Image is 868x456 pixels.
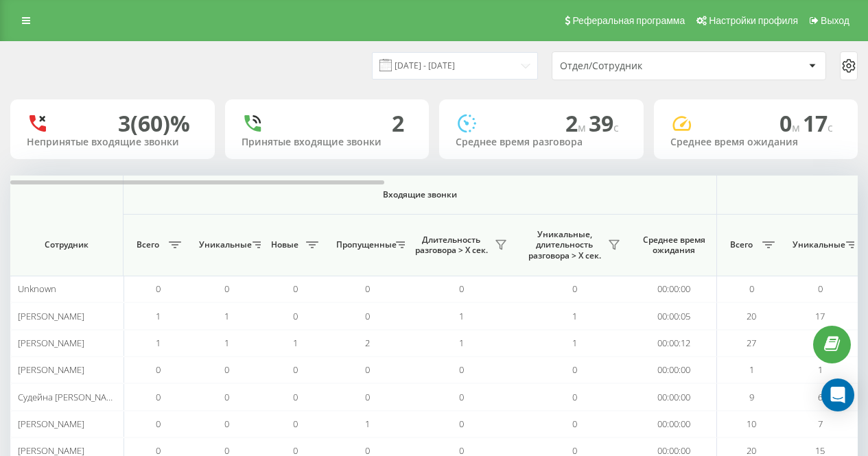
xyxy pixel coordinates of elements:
td: 00:00:00 [631,357,717,383]
span: 0 [293,283,298,295]
span: 0 [224,283,229,295]
span: 0 [293,363,298,376]
span: 1 [224,310,229,322]
span: 1 [365,418,370,430]
span: м [578,120,589,135]
span: 2 [365,337,370,349]
div: Принятые входящие звонки [242,136,413,148]
span: 0 [459,363,464,376]
td: 00:00:00 [631,276,717,302]
span: Unknown [18,283,56,295]
span: 0 [365,283,370,295]
span: Уникальные [199,239,248,250]
span: 0 [293,391,298,403]
span: Длительность разговора > Х сек. [412,235,491,256]
span: 0 [224,418,229,430]
span: м [792,120,803,135]
span: [PERSON_NAME] [18,310,84,322]
td: 00:00:05 [631,302,717,329]
div: 2 [392,110,404,136]
span: 1 [156,310,161,322]
span: 1 [749,363,754,376]
span: 0 [224,391,229,403]
span: 0 [365,310,370,322]
span: 6 [818,391,823,403]
div: Отдел/Сотрудник [560,60,724,72]
span: 0 [779,108,803,138]
span: 0 [293,418,298,430]
span: 7 [818,418,823,430]
span: 1 [224,337,229,349]
span: 0 [572,283,577,295]
span: 0 [572,363,577,376]
span: Сотрудник [22,239,111,250]
span: 1 [572,310,577,322]
span: 0 [572,391,577,403]
span: [PERSON_NAME] [18,363,84,376]
span: 0 [365,363,370,376]
div: Непринятые входящие звонки [27,136,198,148]
span: 0 [749,283,754,295]
td: 00:00:12 [631,330,717,357]
span: Новые [268,239,302,250]
span: 9 [749,391,754,403]
span: Реферальная программа [572,15,685,26]
span: Всего [724,239,758,250]
span: 0 [572,418,577,430]
span: 0 [156,418,161,430]
span: Среднее время ожидания [642,235,706,256]
span: 0 [818,283,823,295]
span: 1 [459,337,464,349]
span: 17 [815,310,825,322]
span: 0 [293,310,298,322]
span: 39 [589,108,619,138]
span: 0 [459,418,464,430]
span: Судейна [PERSON_NAME] [18,391,121,403]
span: 27 [747,337,756,349]
span: 17 [803,108,833,138]
span: 20 [747,310,756,322]
td: 00:00:00 [631,411,717,437]
span: Настройки профиля [709,15,798,26]
div: 3 (60)% [118,110,190,136]
div: Open Intercom Messenger [821,379,854,411]
span: Уникальные, длительность разговора > Х сек. [525,229,604,261]
span: Уникальные [793,239,842,250]
div: Среднее время ожидания [670,136,842,148]
span: [PERSON_NAME] [18,418,84,430]
span: 0 [224,363,229,376]
span: 0 [156,283,161,295]
td: 00:00:00 [631,383,717,410]
span: 0 [459,283,464,295]
span: 1 [818,363,823,376]
div: Среднее время разговора [456,136,627,148]
span: 1 [459,310,464,322]
span: Всего [130,239,165,250]
span: 0 [156,363,161,376]
span: 0 [459,391,464,403]
span: 1 [156,337,161,349]
span: 10 [747,418,756,430]
span: Выход [821,15,849,26]
span: 2 [565,108,589,138]
span: Входящие звонки [159,189,681,200]
span: Пропущенные [336,239,392,250]
span: 0 [156,391,161,403]
span: 1 [293,337,298,349]
span: 1 [572,337,577,349]
span: c [828,120,833,135]
span: c [613,120,619,135]
span: [PERSON_NAME] [18,337,84,349]
span: 0 [365,391,370,403]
